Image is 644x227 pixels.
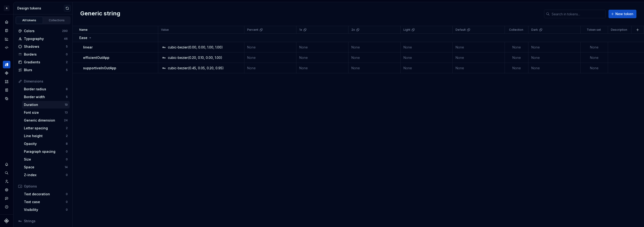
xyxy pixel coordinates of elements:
[168,55,222,60] div: cubic-bezier(0.20, 0.10, 0.00, 1.00)
[66,200,68,204] div: 0
[22,93,70,101] a: Border width5
[401,52,453,63] td: None
[528,42,581,52] td: None
[22,171,70,179] a: Z-index0
[3,95,10,102] a: Data sources
[24,219,68,223] div: Strings
[24,207,66,212] div: Visibility
[24,44,66,49] div: Shadows
[581,52,608,63] td: None
[83,55,109,60] p: efficientOutApp
[3,195,10,202] button: Contact support
[24,60,66,65] div: Gradients
[66,60,68,64] div: 2
[22,190,70,198] a: Text decoration0
[22,163,70,171] a: Space14
[299,28,302,32] p: 1x
[22,85,70,93] a: Border radius8
[24,141,66,146] div: Opacity
[244,63,296,73] td: None
[22,101,70,109] a: Duration19
[615,12,633,16] span: New token
[401,63,453,73] td: None
[24,118,64,123] div: Generic dimension
[24,52,66,57] div: Borders
[3,169,10,177] button: Search ⌘K
[22,124,70,132] a: Letter spacing2
[3,178,10,185] div: Invite team
[453,42,505,52] td: None
[66,192,68,196] div: 0
[83,45,93,50] p: linear
[3,18,10,26] a: Home
[83,66,116,70] p: supportiveInOutApp
[24,165,65,170] div: Space
[24,134,66,138] div: Line height
[3,44,10,51] a: Code automation
[3,27,10,34] a: Documentation
[66,45,68,48] div: 5
[66,142,68,146] div: 8
[24,184,68,189] div: Options
[296,42,349,52] td: None
[3,61,10,68] a: Design tokens
[244,52,296,63] td: None
[168,45,223,50] div: cubic-bezier(0.00, 0.00, 1.00, 1.00)
[3,86,10,94] a: Storybook stories
[64,37,68,41] div: 46
[66,68,68,72] div: 5
[456,28,466,32] p: Default
[3,186,10,194] a: Settings
[22,117,70,124] a: Generic dimension24
[66,87,68,91] div: 8
[22,198,70,206] a: Text case0
[79,28,88,32] p: Name
[24,102,65,107] div: Duration
[65,165,68,169] div: 14
[505,52,528,63] td: None
[65,111,68,114] div: 13
[22,148,70,155] a: Paragraph spacing0
[550,10,606,18] input: Search in tokens...
[3,35,10,43] a: Analytics
[24,36,64,41] div: Typography
[45,18,69,22] div: Collections
[66,150,68,153] div: 0
[168,66,224,70] div: cubic-bezier(0.45, 0.05, 0.20, 0.95)
[24,200,66,204] div: Text case
[16,27,70,35] a: Colors290
[349,63,401,73] td: None
[24,68,66,72] div: Blurs
[24,126,66,131] div: Letter spacing
[4,218,9,223] svg: Supernova Logo
[401,42,453,52] td: None
[65,103,68,107] div: 19
[22,140,70,148] a: Opacity8
[349,52,401,63] td: None
[64,118,68,122] div: 24
[531,28,538,32] p: Dark
[505,42,528,52] td: None
[22,156,70,163] a: Size0
[22,206,70,214] a: Visibility0
[16,43,70,50] a: Shadows5
[66,208,68,212] div: 0
[24,173,66,177] div: Z-index
[24,149,66,154] div: Paragraph spacing
[296,52,349,63] td: None
[66,134,68,138] div: 2
[3,78,10,85] a: Assets
[24,157,66,162] div: Size
[453,63,505,73] td: None
[3,161,10,168] button: Notifications
[22,132,70,140] a: Line height2
[16,58,70,66] a: Gradients2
